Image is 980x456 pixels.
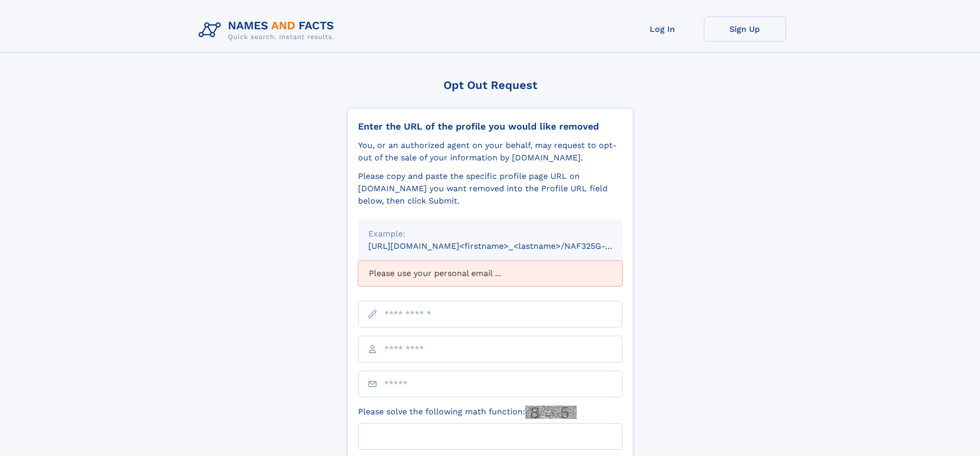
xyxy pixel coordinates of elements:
img: Logo Names and Facts [194,16,343,44]
div: Opt Out Request [347,79,633,92]
a: Log In [621,16,704,42]
div: Enter the URL of the profile you would like removed [358,121,622,132]
div: Please use your personal email ... [358,261,622,286]
div: You, or an authorized agent on your behalf, may request to opt-out of the sale of your informatio... [358,139,622,164]
div: Example: [368,228,612,240]
small: [URL][DOMAIN_NAME]<firstname>_<lastname>/NAF325G-xxxxxxxx [368,241,642,251]
a: Sign Up [704,16,786,42]
div: Please copy and paste the specific profile page URL on [DOMAIN_NAME] you want removed into the Pr... [358,170,622,207]
label: Please solve the following math function: [358,406,577,419]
